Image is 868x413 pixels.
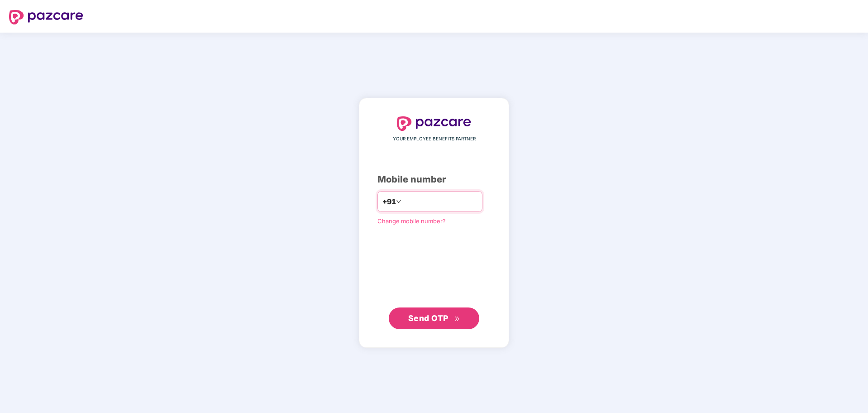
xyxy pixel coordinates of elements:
img: logo [397,116,471,131]
span: YOUR EMPLOYEE BENEFITS PARTNER [393,135,476,143]
img: logo [9,10,83,24]
button: Send OTPdouble-right [389,307,479,329]
span: Send OTP [408,313,448,323]
span: down [396,199,401,204]
span: +91 [382,196,396,207]
a: Change mobile number? [377,217,446,225]
div: Mobile number [377,173,491,187]
span: double-right [454,316,460,322]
